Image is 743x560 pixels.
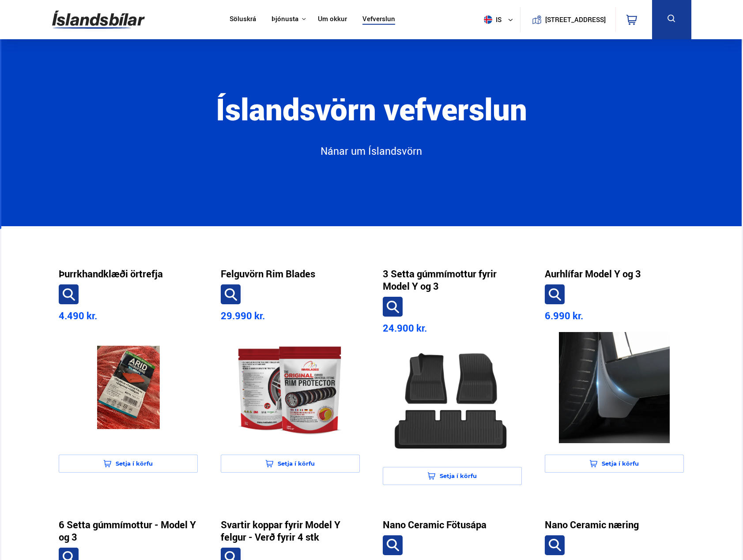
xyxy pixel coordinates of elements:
a: [STREET_ADDRESS] [525,7,611,32]
button: Þjónusta [272,15,298,23]
a: Vefverslun [362,15,395,24]
a: Felguvörn Rim Blades [221,268,315,280]
a: Nano Ceramic Fötusápa [383,519,487,531]
span: 6.990 kr. [545,309,583,322]
a: Nánar um Íslandsvörn [180,144,563,166]
img: product-image-1 [228,332,353,443]
button: Setja í körfu [383,467,522,485]
a: Um okkur [318,15,347,24]
img: svg+xml;base64,PHN2ZyB4bWxucz0iaHR0cDovL3d3dy53My5vcmcvMjAwMC9zdmciIHdpZHRoPSI1MTIiIGhlaWdodD0iNT... [484,15,492,24]
img: G0Ugv5HjCgRt.svg [52,5,145,34]
button: [STREET_ADDRESS] [549,16,603,23]
span: 24.900 kr. [383,321,427,334]
a: product-image-1 [221,327,360,450]
span: 29.990 kr. [221,309,265,322]
button: Setja í körfu [545,455,684,473]
a: Nano Ceramic næring [545,519,639,531]
a: 6 Setta gúmmímottur - Model Y og 3 [59,519,198,543]
a: product-image-2 [383,340,522,463]
img: product-image-2 [390,344,515,455]
span: 4.490 kr. [59,309,97,322]
a: Aurhlífar Model Y og 3 [545,268,641,280]
img: product-image-3 [552,332,677,443]
a: Svartir koppar fyrir Model Y felgur - Verð fyrir 4 stk [221,519,360,543]
a: product-image-3 [545,327,684,450]
span: is [480,15,502,24]
a: product-image-0 [59,327,198,450]
a: Söluskrá [230,15,256,24]
a: Þurrkhandklæði örtrefja [59,268,163,280]
a: 3 Setta gúmmímottur fyrir Model Y og 3 [383,268,522,292]
img: product-image-0 [66,332,191,443]
button: Setja í körfu [59,455,198,473]
button: is [480,7,520,33]
h1: Íslandsvörn vefverslun [132,92,611,144]
button: Setja í körfu [221,455,360,473]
